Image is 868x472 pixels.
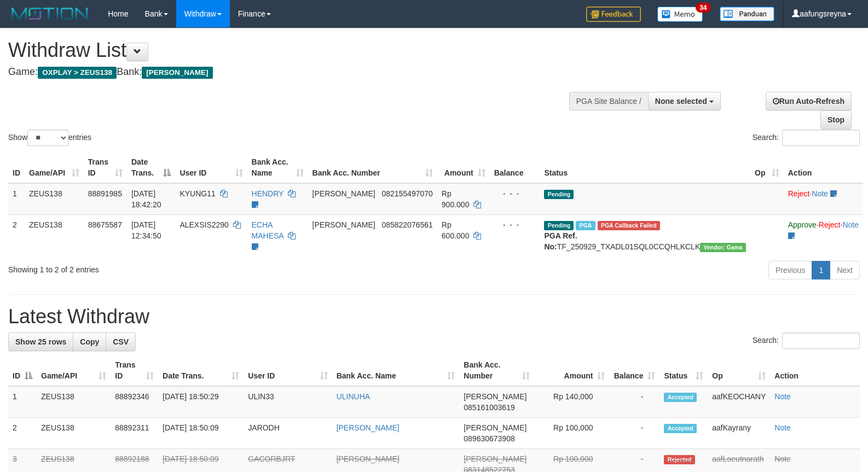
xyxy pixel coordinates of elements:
[494,219,536,230] div: - - -
[25,152,84,183] th: Game/API: activate to sort column ascending
[308,152,437,183] th: Bank Acc. Number: activate to sort column ascending
[464,403,514,412] span: Copy 085161003619 to clipboard
[490,152,540,183] th: Balance
[8,5,91,22] img: MOTION_logo.png
[38,67,117,79] span: OXPLAY > ZEUS138
[8,333,73,351] a: Show 25 rows
[88,220,122,229] span: 88675587
[664,455,695,464] span: Rejected
[774,454,791,463] a: Note
[244,355,332,386] th: User ID: activate to sort column ascending
[464,434,514,443] span: Copy 089630673908 to clipboard
[753,333,860,349] label: Search:
[720,7,774,21] img: panduan.png
[127,152,175,183] th: Date Trans.: activate to sort column descending
[540,214,750,257] td: TF_250929_TXADL01SQL0CCQHLKCLK
[8,260,354,275] div: Showing 1 to 2 of 2 entries
[569,92,648,110] div: PGA Site Balance /
[381,189,432,198] span: Copy 082155497070 to clipboard
[609,386,659,418] td: -
[586,7,641,22] img: Feedback.jpg
[820,110,852,129] a: Stop
[442,189,470,209] span: Rp 900.000
[784,183,863,215] td: ·
[659,355,708,386] th: Status: activate to sort column ascending
[252,189,284,198] a: HENDRY
[534,418,609,449] td: Rp 100,000
[576,221,595,230] span: Marked by aafpengsreynich
[37,418,111,449] td: ZEUS138
[442,220,470,240] span: Rp 600.000
[80,337,99,346] span: Copy
[708,418,770,449] td: aafKayrany
[464,423,526,432] span: [PERSON_NAME]
[15,337,66,346] span: Show 25 rows
[782,130,860,146] input: Search:
[708,386,770,418] td: aafKEOCHANY
[750,152,784,183] th: Op: activate to sort column ascending
[648,92,721,110] button: None selected
[819,220,841,229] a: Reject
[8,183,25,215] td: 1
[657,7,703,22] img: Button%20Memo.svg
[812,261,830,279] a: 1
[753,130,860,146] label: Search:
[768,261,812,279] a: Previous
[708,355,770,386] th: Op: activate to sort column ascending
[8,214,25,257] td: 2
[244,418,332,449] td: JARODH
[464,454,526,463] span: [PERSON_NAME]
[180,189,215,198] span: KYUNG11
[664,424,697,433] span: Accepted
[774,392,791,401] a: Note
[770,355,860,386] th: Action
[664,393,697,402] span: Accepted
[598,221,660,230] span: PGA Error
[544,231,577,251] b: PGA Ref. No:
[252,220,283,240] a: ECHA MAHESA
[8,39,568,61] h1: Withdraw List
[113,337,129,346] span: CSV
[8,386,37,418] td: 1
[788,189,810,198] a: Reject
[131,189,161,209] span: [DATE] 18:42:20
[464,392,526,401] span: [PERSON_NAME]
[696,3,710,13] span: 34
[73,333,106,351] a: Copy
[180,220,229,229] span: ALEXSIS2290
[8,418,37,449] td: 2
[8,355,37,386] th: ID: activate to sort column descending
[8,130,91,146] label: Show entries
[544,190,574,199] span: Pending
[158,418,244,449] td: [DATE] 18:50:09
[766,92,852,110] a: Run Auto-Refresh
[111,355,158,386] th: Trans ID: activate to sort column ascending
[37,355,111,386] th: Game/API: activate to sort column ascending
[700,243,746,252] span: Vendor URL: https://trx31.1velocity.biz
[25,183,84,215] td: ZEUS138
[812,189,828,198] a: Note
[158,386,244,418] td: [DATE] 18:50:29
[609,355,659,386] th: Balance: activate to sort column ascending
[332,355,460,386] th: Bank Acc. Name: activate to sort column ascending
[784,152,863,183] th: Action
[131,220,161,240] span: [DATE] 12:34:50
[111,418,158,449] td: 88892311
[494,188,536,199] div: - - -
[381,220,432,229] span: Copy 085822076561 to clipboard
[534,386,609,418] td: Rp 140,000
[437,152,490,183] th: Amount: activate to sort column ascending
[788,220,817,229] a: Approve
[244,386,332,418] td: ULIN33
[158,355,244,386] th: Date Trans.: activate to sort column ascending
[313,220,375,229] span: [PERSON_NAME]
[459,355,534,386] th: Bank Acc. Number: activate to sort column ascending
[142,67,212,79] span: [PERSON_NAME]
[609,418,659,449] td: -
[25,214,84,257] td: ZEUS138
[544,221,574,230] span: Pending
[655,97,707,106] span: None selected
[106,333,136,351] a: CSV
[337,423,400,432] a: [PERSON_NAME]
[337,454,400,463] a: [PERSON_NAME]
